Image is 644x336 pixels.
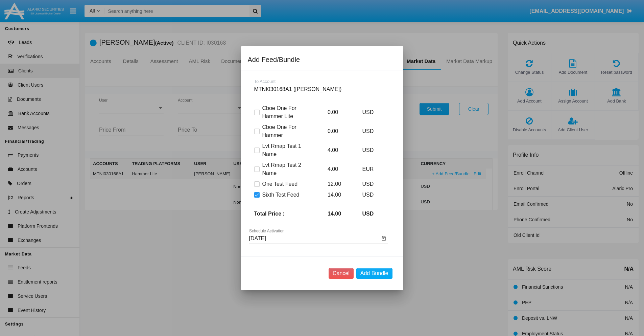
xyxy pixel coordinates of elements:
p: USD [357,127,388,135]
p: 4.00 [323,165,353,173]
span: Cboe One For Hammer [262,123,313,139]
p: 14.00 [323,210,353,218]
span: One Test Feed [262,180,298,188]
span: Lvt Rmap Test 1 Name [262,142,313,158]
button: Add Bundle [356,268,392,279]
span: To Account [254,79,276,84]
span: Lvt Rmap Test 2 Name [262,161,313,177]
p: USD [357,191,388,199]
button: Open calendar [380,234,388,243]
p: EUR [357,165,388,173]
p: USD [357,108,388,116]
span: MTNI030168A1 ([PERSON_NAME]) [254,86,342,92]
p: USD [357,146,388,154]
p: USD [357,210,388,218]
p: 4.00 [323,146,353,154]
button: Cancel [329,268,354,279]
p: 14.00 [323,191,353,199]
p: 0.00 [323,108,353,116]
p: 12.00 [323,180,353,188]
p: USD [357,180,388,188]
span: Sixth Test Feed [262,191,300,199]
div: Add Feed/Bundle [248,54,397,65]
p: 0.00 [323,127,353,135]
p: Total Price : [249,210,318,218]
span: Cboe One For Hammer Lite [262,104,313,120]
